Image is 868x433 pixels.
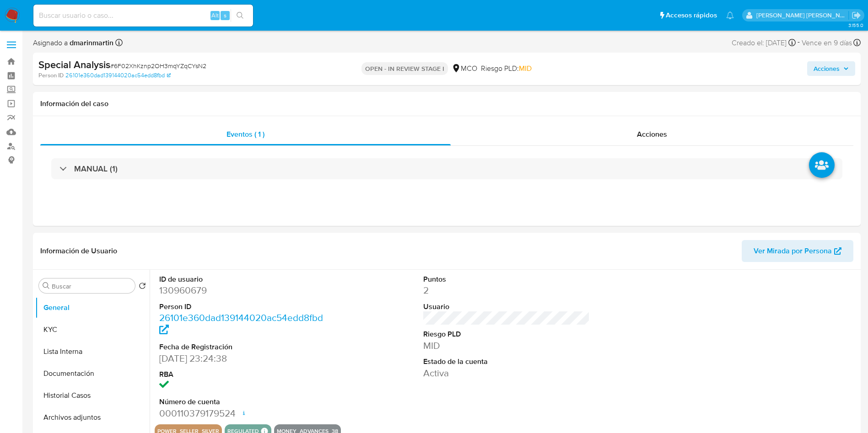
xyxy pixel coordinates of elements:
[423,329,590,339] dt: Riesgo PLD
[159,302,326,312] dt: Person ID
[852,11,861,20] a: Salir
[35,341,150,363] button: Lista Interna
[726,11,734,19] a: Notificaciones
[361,62,448,75] p: OPEN - IN REVIEW STAGE I
[224,11,226,20] span: s
[35,385,150,406] button: Historial Casos
[38,71,64,80] b: Person ID
[159,369,326,380] dt: RBA
[807,61,855,76] button: Acciones
[35,319,150,341] button: KYC
[277,429,338,433] button: money_advances_38
[423,274,590,284] dt: Puntos
[159,397,326,407] dt: Número de cuenta
[139,282,146,292] button: Volver al orden por defecto
[637,129,667,139] span: Acciones
[481,64,532,74] span: Riesgo PLD:
[110,61,206,70] span: # 6F02XhKznp2OH3mqYZqCYsN2
[51,158,842,179] div: MANUAL (1)
[756,11,849,20] p: david.marinmartinez@mercadolibre.com.co
[423,367,590,380] dd: Activa
[65,71,171,80] a: 26101e360dad139144020ac54edd8fbd
[226,129,264,139] span: Eventos ( 1 )
[742,240,853,262] button: Ver Mirada por Persona
[33,10,253,21] input: Buscar usuario o caso...
[159,311,323,337] a: 26101e360dad139144020ac54edd8fbd
[227,429,259,433] button: regulated
[732,37,796,49] div: Creado el: [DATE]
[38,57,110,72] b: Special Analysis
[211,11,219,20] span: Alt
[33,38,113,48] span: Asignado a
[74,164,118,174] h3: MANUAL (1)
[798,37,800,49] span: -
[423,357,590,367] dt: Estado de la cuenta
[35,363,150,385] button: Documentación
[519,63,532,74] span: MID
[40,99,853,108] h1: Información del caso
[159,342,326,352] dt: Fecha de Registración
[159,284,326,297] dd: 130960679
[814,61,840,76] span: Acciones
[68,37,113,48] b: dmarinmartin
[802,38,852,48] span: Vence en 9 días
[43,282,50,289] button: Buscar
[159,352,326,365] dd: [DATE] 23:24:38
[159,274,326,284] dt: ID de usuario
[754,240,832,262] span: Ver Mirada por Persona
[666,11,717,20] span: Accesos rápidos
[423,284,590,297] dd: 2
[52,282,131,290] input: Buscar
[35,406,150,428] button: Archivos adjuntos
[35,297,150,319] button: General
[231,9,249,22] button: search-icon
[159,407,326,420] dd: 000110379179524
[40,246,117,256] h1: Información de Usuario
[423,302,590,312] dt: Usuario
[423,339,590,352] dd: MID
[452,64,477,74] div: MCO
[157,429,219,433] button: power_seller_silver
